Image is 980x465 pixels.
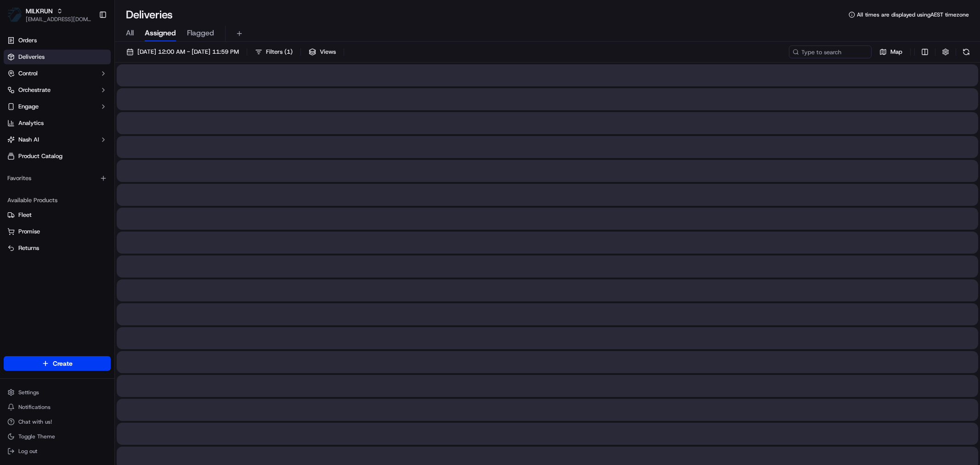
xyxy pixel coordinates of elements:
div: Favorites [4,171,111,186]
span: Nash AI [18,136,39,144]
button: MILKRUN [26,6,53,16]
button: Control [4,66,111,81]
h1: Deliveries [126,7,173,22]
span: Engage [18,102,39,111]
a: Analytics [4,116,111,130]
span: Orders [18,36,37,45]
button: Notifications [4,401,111,414]
button: Filters(1) [251,45,297,58]
div: Available Products [4,193,111,208]
a: Product Catalog [4,149,111,164]
input: Type to search [789,45,872,58]
span: Deliveries [18,53,45,61]
span: Notifications [18,403,51,411]
button: Chat with us! [4,415,111,428]
a: Promise [7,227,107,236]
span: Control [18,69,38,78]
button: Create [4,356,111,371]
span: Map [890,48,902,56]
a: Returns [7,244,107,252]
span: Returns [18,244,39,252]
span: Flagged [187,28,214,39]
span: Settings [18,389,39,396]
span: [DATE] 12:00 AM - [DATE] 11:59 PM [137,48,239,56]
button: Fleet [4,208,111,222]
span: Product Catalog [18,152,62,160]
button: Refresh [960,45,973,58]
span: Filters [266,48,293,56]
button: Settings [4,386,111,399]
span: Assigned [145,28,176,39]
span: Promise [18,227,40,236]
button: [DATE] 12:00 AM - [DATE] 11:59 PM [122,45,243,58]
span: ( 1 ) [284,48,293,56]
span: Views [320,48,336,56]
button: Views [305,45,340,58]
button: Toggle Theme [4,430,111,443]
button: MILKRUNMILKRUN[EMAIL_ADDRESS][DOMAIN_NAME] [4,4,95,26]
button: Returns [4,241,111,255]
button: Log out [4,445,111,458]
a: Fleet [7,211,107,219]
span: Analytics [18,119,44,127]
span: All [126,28,134,39]
span: Orchestrate [18,86,51,94]
a: Deliveries [4,50,111,64]
span: All times are displayed using AEST timezone [857,11,969,18]
button: Orchestrate [4,83,111,97]
button: Nash AI [4,132,111,147]
span: Toggle Theme [18,433,55,440]
button: Map [875,45,906,58]
span: Fleet [18,211,32,219]
img: MILKRUN [7,7,22,22]
span: Chat with us! [18,418,52,425]
button: Engage [4,99,111,114]
a: Orders [4,33,111,48]
span: Create [53,359,73,368]
button: Promise [4,224,111,239]
span: Log out [18,448,37,455]
button: [EMAIL_ADDRESS][DOMAIN_NAME] [26,16,91,23]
